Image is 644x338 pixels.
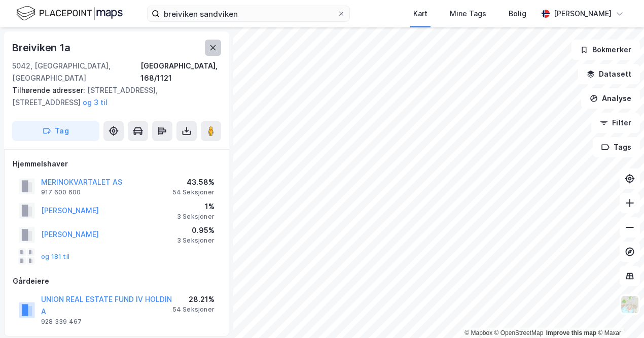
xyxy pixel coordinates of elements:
[571,40,640,60] button: Bokmerker
[413,8,427,20] div: Kart
[546,329,596,336] a: Improve this map
[12,86,87,94] span: Tilhørende adresser:
[177,224,214,236] div: 0.95%
[13,158,221,170] div: Hjemmelshaver
[12,40,73,56] div: Breiviken 1a
[578,64,640,84] button: Datasett
[494,329,544,336] a: OpenStreetMap
[172,188,214,196] div: 54 Seksjoner
[12,121,99,141] button: Tag
[593,289,644,338] iframe: Chat Widget
[172,176,214,188] div: 43.58%
[12,60,140,84] div: 5042, [GEOGRAPHIC_DATA], [GEOGRAPHIC_DATA]
[450,8,486,20] div: Mine Tags
[41,188,81,196] div: 917 600 600
[464,329,492,336] a: Mapbox
[177,200,214,213] div: 1%
[16,5,123,22] img: logo.f888ab2527a4732fd821a326f86c7f29.svg
[593,137,640,157] button: Tags
[591,113,640,133] button: Filter
[177,213,214,221] div: 3 Seksjoner
[41,318,82,326] div: 928 339 467
[140,60,221,84] div: [GEOGRAPHIC_DATA], 168/1121
[581,88,640,109] button: Analyse
[593,289,644,338] div: Kontrollprogram for chat
[172,293,214,306] div: 28.21%
[509,8,526,20] div: Bolig
[160,6,337,21] input: Søk på adresse, matrikkel, gårdeiere, leietakere eller personer
[13,275,221,287] div: Gårdeiere
[177,236,214,245] div: 3 Seksjoner
[172,306,214,314] div: 54 Seksjoner
[12,84,213,109] div: [STREET_ADDRESS], [STREET_ADDRESS]
[554,8,612,20] div: [PERSON_NAME]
